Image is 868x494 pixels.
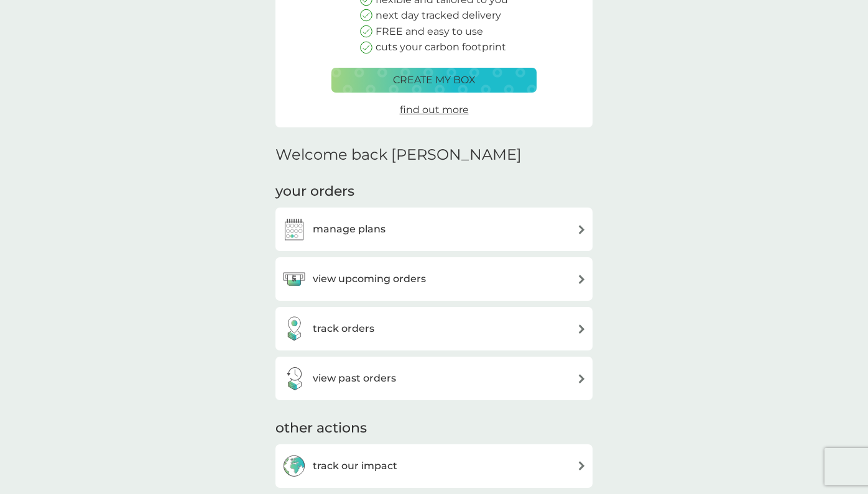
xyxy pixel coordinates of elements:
h3: your orders [275,182,354,201]
h3: view past orders [313,370,396,387]
img: arrow right [577,324,586,334]
img: arrow right [577,225,586,234]
button: create my box [331,68,537,93]
p: FREE and easy to use [376,24,483,40]
p: next day tracked delivery [376,7,501,24]
h3: other actions [275,419,367,438]
p: cuts your carbon footprint [376,39,506,55]
img: arrow right [577,275,586,284]
p: create my box [393,72,476,88]
h3: view upcoming orders [313,271,426,287]
a: find out more [400,102,469,118]
img: arrow right [577,374,586,383]
h2: Welcome back [PERSON_NAME] [275,146,522,164]
span: find out more [400,104,469,116]
h3: track orders [313,321,374,337]
img: arrow right [577,461,586,470]
h3: manage plans [313,221,386,237]
h3: track our impact [313,458,397,474]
